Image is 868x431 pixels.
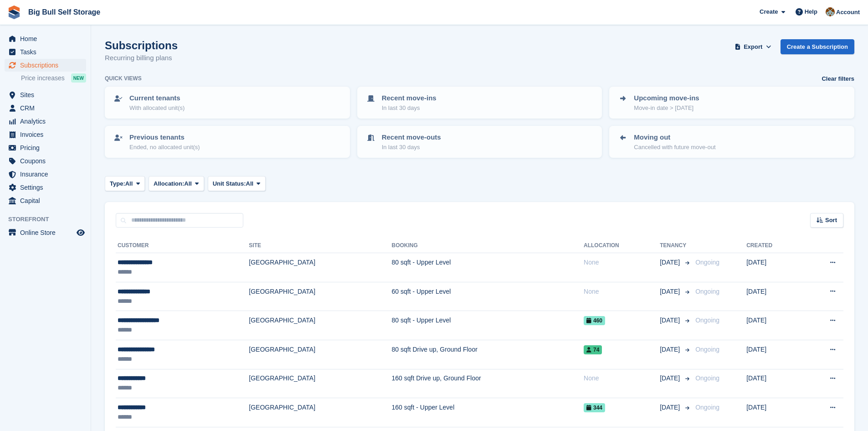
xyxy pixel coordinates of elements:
span: Settings [20,181,75,194]
span: Export [744,42,762,52]
th: Tenancy [660,239,692,253]
span: Ongoing [695,346,719,353]
a: menu [5,128,86,141]
a: menu [5,46,86,58]
th: Allocation [584,239,660,253]
a: menu [5,141,86,154]
a: Current tenants With allocated unit(s) [106,88,349,118]
td: [GEOGRAPHIC_DATA] [249,311,391,340]
a: Clear filters [822,74,854,83]
p: With allocated unit(s) [129,104,185,113]
td: [DATE] [746,282,802,311]
span: Sites [20,88,75,101]
a: Preview store [75,227,86,238]
p: Move-in date > [DATE] [634,104,699,113]
span: Unit Status: [213,179,246,188]
td: [DATE] [746,311,802,340]
span: Storefront [8,215,91,224]
span: Insurance [20,168,75,181]
a: menu [5,115,86,128]
h6: Quick views [105,74,142,83]
span: All [184,179,192,188]
a: Big Bull Self Storage [25,5,104,20]
span: [DATE] [660,316,682,325]
span: Capital [20,194,75,207]
span: 460 [584,316,605,325]
td: [GEOGRAPHIC_DATA] [249,340,391,369]
span: Account [836,8,860,17]
td: [GEOGRAPHIC_DATA] [249,398,391,427]
td: [GEOGRAPHIC_DATA] [249,369,391,398]
span: Pricing [20,141,75,154]
span: Tasks [20,46,75,58]
span: Analytics [20,115,75,128]
div: None [584,287,660,296]
button: Export [733,39,773,54]
td: [DATE] [746,398,802,427]
p: Recent move-outs [382,132,441,143]
span: Ongoing [695,404,719,411]
td: [GEOGRAPHIC_DATA] [249,282,391,311]
a: menu [5,226,86,239]
a: menu [5,155,86,167]
a: Moving out Cancelled with future move-out [610,127,853,157]
span: [DATE] [660,258,682,267]
span: [DATE] [660,287,682,296]
p: In last 30 days [382,143,441,152]
span: 344 [584,403,605,412]
button: Unit Status: All [208,176,266,191]
p: Ended, no allocated unit(s) [129,143,200,152]
p: In last 30 days [382,104,437,113]
a: menu [5,32,86,45]
div: None [584,374,660,383]
th: Customer [116,239,249,253]
a: menu [5,194,86,207]
a: menu [5,181,86,194]
span: Subscriptions [20,59,75,72]
span: [DATE] [660,374,682,383]
h1: Subscriptions [105,39,178,52]
td: 60 sqft - Upper Level [392,282,584,311]
span: Coupons [20,155,75,167]
button: Type: All [105,176,145,191]
span: Create [760,7,778,16]
a: Price increases NEW [21,73,86,83]
span: [DATE] [660,345,682,354]
span: Ongoing [695,317,719,324]
p: Previous tenants [129,132,200,143]
th: Created [746,239,802,253]
td: [DATE] [746,369,802,398]
th: Site [249,239,391,253]
a: menu [5,102,86,114]
td: [GEOGRAPHIC_DATA] [249,253,391,282]
span: Allocation: [154,179,184,188]
p: Current tenants [129,93,185,104]
span: All [246,179,254,188]
span: CRM [20,102,75,114]
th: Booking [392,239,584,253]
td: 160 sqft - Upper Level [392,398,584,427]
span: Home [20,32,75,45]
a: Upcoming move-ins Move-in date > [DATE] [610,88,853,118]
td: [DATE] [746,340,802,369]
div: None [584,258,660,267]
span: Sort [825,216,837,225]
p: Cancelled with future move-out [634,143,715,152]
td: 160 sqft Drive up, Ground Floor [392,369,584,398]
a: Recent move-outs In last 30 days [358,127,601,157]
a: Create a Subscription [781,39,854,54]
span: All [125,179,133,188]
td: 80 sqft Drive up, Ground Floor [392,340,584,369]
p: Upcoming move-ins [634,93,699,104]
p: Recent move-ins [382,93,437,104]
td: 80 sqft - Upper Level [392,253,584,282]
td: 80 sqft - Upper Level [392,311,584,340]
a: menu [5,88,86,101]
span: Ongoing [695,259,719,266]
p: Moving out [634,132,715,143]
a: Previous tenants Ended, no allocated unit(s) [106,127,349,157]
span: Ongoing [695,374,719,382]
span: Ongoing [695,288,719,295]
span: 74 [584,345,602,354]
span: [DATE] [660,403,682,412]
